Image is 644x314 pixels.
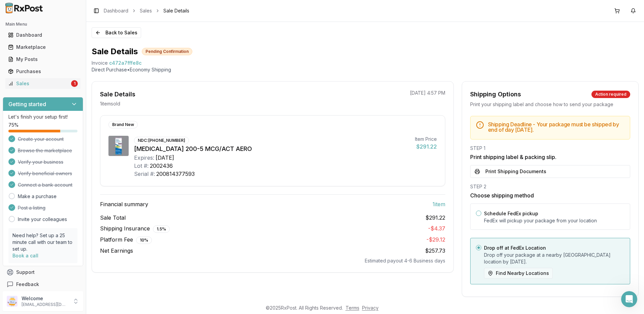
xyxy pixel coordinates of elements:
button: Purchases [3,66,83,77]
h3: Getting started [8,100,46,108]
div: Print your shipping label and choose how to send your package [470,101,630,108]
button: My Posts [3,54,83,65]
div: Shipping Options [470,90,521,99]
div: Marketplace [8,44,78,51]
div: 200814377593 [156,170,195,178]
div: 1.5 % [153,225,170,233]
p: Welcome [22,295,68,302]
div: [DATE] [156,154,174,162]
span: Sale Details [163,7,189,14]
button: Find Nearby Locations [484,268,553,279]
h2: Main Menu [5,22,80,27]
span: - $29.12 [426,236,445,243]
div: [MEDICAL_DATA] 200-5 MCG/ACT AERO [134,144,410,154]
span: Connect a bank account [18,182,72,188]
button: Dashboard [3,30,83,40]
span: Verify beneficial owners [18,170,72,177]
div: Lot #: [134,162,149,170]
a: Book a call [12,253,38,258]
p: Direct Purchase • Economy Shipping [92,66,639,73]
span: c472a7fffe8c [109,60,141,66]
span: Net Earnings [100,247,133,255]
span: Feedback [16,281,39,288]
iframe: Intercom live chat [621,291,637,307]
span: 75 % [8,122,19,128]
a: Terms [346,305,359,311]
h3: Choose shipping method [470,191,630,199]
p: [DATE] 4:57 PM [410,90,445,96]
a: Invite your colleagues [18,216,67,223]
button: Feedback [3,278,83,290]
span: Browse the marketplace [18,147,72,154]
a: Purchases [5,65,80,77]
div: STEP 2 [470,183,630,190]
button: Back to Sales [92,27,141,38]
span: Platform Fee [100,235,152,244]
p: 1 item sold [100,100,120,107]
a: Make a purchase [18,193,57,200]
div: 1 [71,80,78,87]
div: Brand New [108,121,138,128]
div: Purchases [8,68,78,75]
img: RxPost Logo [3,3,46,13]
p: Let's finish your setup first! [8,114,77,120]
a: Sales1 [5,77,80,90]
div: My Posts [8,56,78,63]
span: Sale Total [100,214,126,222]
span: Shipping Insurance [100,224,170,233]
button: Support [3,266,83,278]
img: User avatar [7,296,18,307]
button: Marketplace [3,42,83,53]
span: Verify your business [18,159,63,165]
div: NDC: [PHONE_NUMBER] [134,137,189,144]
a: Sales [140,7,152,14]
span: Financial summary [100,200,148,208]
h5: Shipping Deadline - Your package must be shipped by end of day [DATE] . [488,122,624,132]
a: Dashboard [5,29,80,41]
span: $291.22 [425,214,445,222]
div: STEP 1 [470,145,630,152]
button: Sales1 [3,78,83,89]
a: Privacy [362,305,379,311]
div: Estimated payout 4-6 Business days [100,257,445,264]
p: Need help? Set up a 25 minute call with our team to set up. [12,232,73,252]
button: Print Shipping Documents [470,165,630,178]
div: Expires: [134,154,154,162]
div: 2002436 [150,162,173,170]
div: Item Price [415,136,437,143]
div: $291.22 [415,143,437,151]
span: Post a listing [18,205,45,211]
span: Create your account [18,136,64,143]
div: 10 % [136,237,152,244]
a: Dashboard [104,7,128,14]
label: Drop off at FedEx Location [484,245,546,251]
div: Invoice [92,60,108,66]
a: My Posts [5,53,80,65]
div: Action required [591,91,630,98]
div: Pending Confirmation [142,48,192,55]
span: - $4.37 [428,225,445,232]
a: Marketplace [5,41,80,53]
span: $257.73 [425,247,445,254]
div: Dashboard [8,32,78,38]
div: Serial #: [134,170,155,178]
div: Sale Details [100,90,135,99]
label: Schedule FedEx pickup [484,211,538,216]
p: FedEx will pickup your package from your location [484,217,624,224]
h1: Sale Details [92,46,138,57]
h3: Print shipping label & packing slip. [470,153,630,161]
p: [EMAIL_ADDRESS][DOMAIN_NAME] [22,302,68,307]
span: 1 item [432,200,445,208]
p: Drop off your package at a nearby [GEOGRAPHIC_DATA] location by [DATE] . [484,252,624,265]
img: Dulera 200-5 MCG/ACT AERO [108,136,129,156]
div: Sales [8,80,70,87]
nav: breadcrumb [104,7,189,14]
